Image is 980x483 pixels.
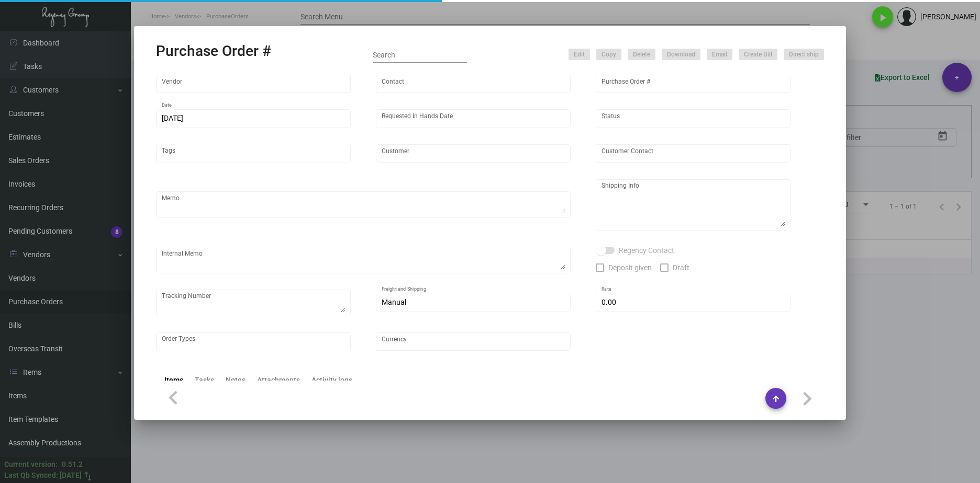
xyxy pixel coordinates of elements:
[164,375,183,386] div: Items
[195,375,214,386] div: Tasks
[667,50,695,59] span: Download
[62,459,83,470] div: 0.51.2
[628,49,655,60] button: Delete
[574,50,585,59] span: Edit
[608,261,652,274] span: Deposit given
[156,42,271,60] h2: Purchase Order #
[4,459,58,470] div: Current version:
[712,50,727,59] span: Email
[744,50,772,59] span: Create Bill
[739,49,777,60] button: Create Bill
[226,375,246,386] div: Notes
[602,50,616,59] span: Copy
[619,244,674,257] span: Regency Contact
[633,50,650,59] span: Delete
[257,375,300,386] div: Attachments
[382,298,406,306] span: Manual
[707,49,732,60] button: Email
[789,50,819,59] span: Direct ship
[784,49,824,60] button: Direct ship
[662,49,700,60] button: Download
[596,49,621,60] button: Copy
[673,261,689,274] span: Draft
[311,375,352,386] div: Activity logs
[4,470,82,481] div: Last Qb Synced: [DATE]
[569,49,590,60] button: Edit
